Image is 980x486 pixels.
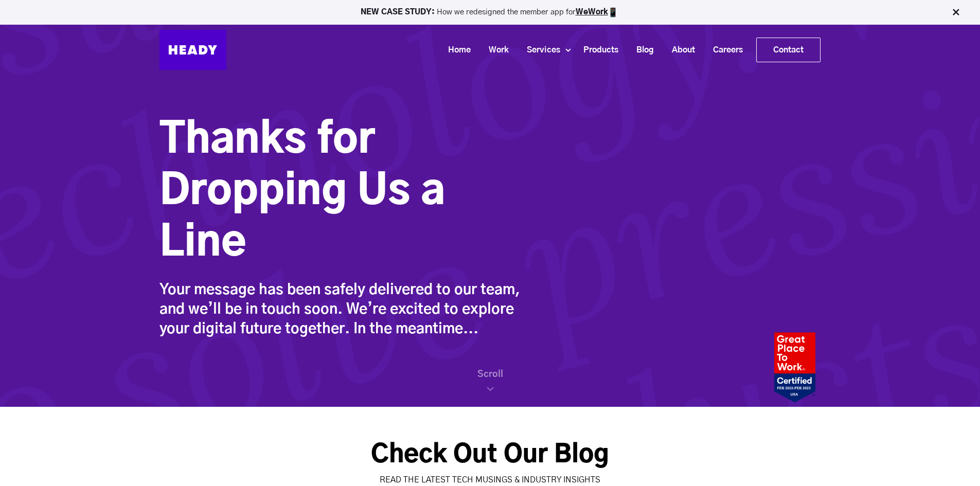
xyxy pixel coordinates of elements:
[774,332,815,403] img: Heady_2022_Certification_Badge 2
[576,8,608,16] a: WeWork
[5,7,975,17] p: How we redesigned the member app for
[159,115,525,269] h1: Thanks for Dropping Us a Line
[159,369,821,395] a: Scroll
[159,280,525,339] div: Your message has been safely delivered to our team, and we’ll be in touch soon. We’re excited to ...
[757,38,820,62] a: Contact
[608,7,618,17] img: app emoji
[361,8,437,16] strong: NEW CASE STUDY:
[435,41,476,60] a: Home
[272,440,709,471] h3: Check Out Our Blog
[571,41,623,60] a: Products
[159,30,226,70] img: Heady_Logo_Web-01 (1)
[700,41,748,60] a: Careers
[476,41,514,60] a: Work
[623,41,659,60] a: Blog
[484,383,496,395] img: home_scroll
[951,7,961,17] img: Close Bar
[237,38,821,62] div: Navigation Menu
[272,475,709,485] div: READ THE LATEST TECH MUSINGS & INDUSTRY INSIGHTS
[659,41,700,60] a: About
[514,41,565,60] a: Services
